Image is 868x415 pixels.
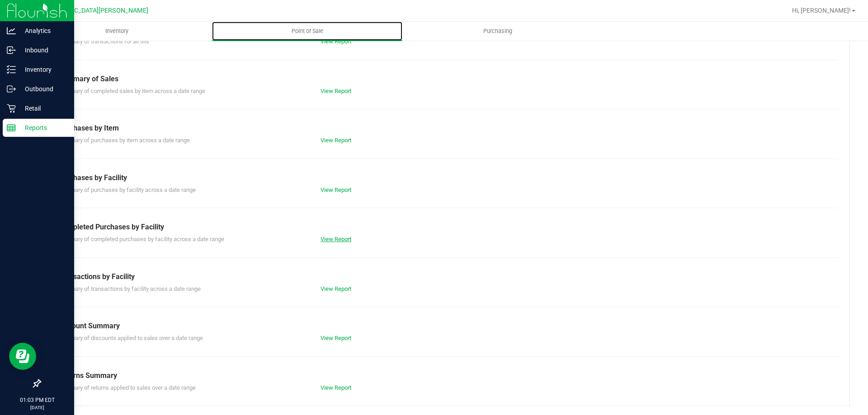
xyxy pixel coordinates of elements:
[212,22,402,41] a: Point of Sale
[402,22,593,41] a: Purchasing
[321,335,351,341] a: View Report
[22,22,212,41] a: Inventory
[16,45,70,56] p: Inbound
[58,74,831,84] div: Summary of Sales
[58,123,831,134] div: Purchases by Item
[7,65,16,74] inline-svg: Inventory
[7,104,16,113] inline-svg: Retail
[7,123,16,132] inline-svg: Reports
[4,404,70,411] p: [DATE]
[7,84,16,93] inline-svg: Outbound
[321,187,351,193] a: View Report
[321,88,351,94] a: View Report
[7,26,16,35] inline-svg: Analytics
[58,187,196,193] span: Summary of purchases by facility across a date range
[93,27,141,35] span: Inventory
[16,25,70,36] p: Analytics
[4,396,70,404] p: 01:03 PM EDT
[58,285,201,292] span: Summary of transactions by facility across a date range
[321,38,351,45] a: View Report
[58,137,190,144] span: Summary of purchases by item across a date range
[16,103,70,114] p: Retail
[321,285,351,292] a: View Report
[58,236,224,242] span: Summary of completed purchases by facility across a date range
[58,384,196,391] span: Summary of returns applied to sales over a date range
[58,222,831,233] div: Completed Purchases by Facility
[16,84,70,94] p: Outbound
[37,7,148,14] span: [GEOGRAPHIC_DATA][PERSON_NAME]
[9,343,36,370] iframe: Resource center
[279,27,335,35] span: Point of Sale
[321,236,351,242] a: View Report
[321,384,351,391] a: View Report
[7,46,16,55] inline-svg: Inbound
[792,7,851,14] span: Hi, [PERSON_NAME]!
[58,88,205,94] span: Summary of completed sales by item across a date range
[16,122,70,133] p: Reports
[471,27,524,35] span: Purchasing
[321,137,351,144] a: View Report
[58,335,203,341] span: Summary of discounts applied to sales over a date range
[16,64,70,75] p: Inventory
[58,321,831,331] div: Discount Summary
[58,370,831,381] div: Returns Summary
[58,38,149,45] span: Summary of transactions for all tills
[58,271,831,282] div: Transactions by Facility
[58,173,831,183] div: Purchases by Facility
